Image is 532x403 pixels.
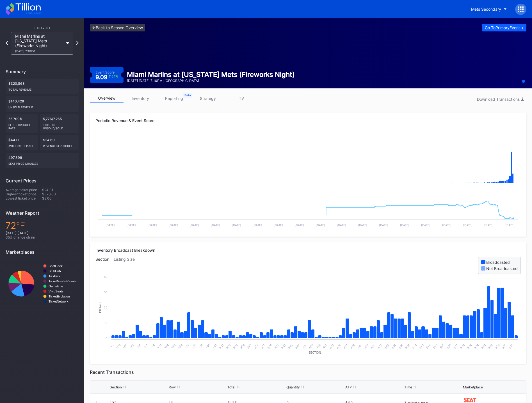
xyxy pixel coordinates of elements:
text: 110 [136,344,142,349]
text: 136 [191,344,197,349]
text: Listings [99,301,102,314]
button: Download Transactions [474,95,526,103]
div: Total Revenue [8,86,76,91]
text: 138 [198,344,204,349]
text: 122 [157,344,163,349]
div: $376.00 [42,192,79,196]
div: 55.709% [6,114,38,133]
div: Quantity [286,385,300,389]
text: 435 [370,344,376,349]
text: [DATE] [442,223,451,227]
text: [DATE] [148,223,157,227]
a: inventory [124,94,157,103]
text: 520 [446,344,452,349]
div: Time [404,385,412,389]
text: 304 [225,344,231,349]
div: Weather Report [6,210,79,216]
div: Highest ticket price [6,192,42,196]
text: [DATE] [274,223,283,227]
text: 522 [453,344,459,349]
div: [DATE] [DATE] [6,231,79,235]
div: Not Broadcasted [486,266,518,271]
text: 508 [405,344,410,349]
text: 140 [205,344,211,349]
div: 497,899 [6,153,79,168]
div: Download Transactions [477,97,524,102]
text: 329 [267,344,273,349]
text: 504 [391,344,397,349]
text: 0 [106,336,107,340]
text: [DATE] [127,223,136,227]
div: Miami Marlins at [US_STATE] Mets (Fireworks Night) [127,70,295,79]
text: 324 [253,344,259,349]
text: 107 [129,344,135,349]
text: 437 [377,344,383,349]
div: Mets Secondary [471,7,501,12]
text: [DATE] [463,223,472,227]
text: 510 [412,344,417,349]
text: 327 [260,344,266,349]
text: 30 [104,290,107,294]
div: Sell Through Rate [8,121,35,130]
text: 427 [343,344,348,349]
text: VividSeats [49,290,63,293]
div: 9.09 [95,74,118,80]
div: $44.17 [6,135,38,150]
text: 15 [110,344,114,348]
div: Row [169,385,176,389]
div: [DATE] 7:10PM [15,49,63,53]
text: 514 [425,344,431,349]
a: overview [90,94,124,103]
text: 422 [329,344,335,349]
text: 134 [184,344,190,349]
text: 142 [212,344,218,349]
text: 526 [467,344,472,349]
text: 425 [336,344,342,349]
text: [DATE] [211,223,220,227]
text: 308 [239,344,245,349]
div: 72 [6,220,79,231]
text: SeatGeek [49,264,63,268]
div: Periodic Revenue & Event Score [95,118,521,123]
text: 102 [115,344,121,349]
text: TickPick [49,274,60,278]
div: Marketplace [463,385,483,389]
text: 10 [104,321,107,324]
div: Revenue per ticket [43,142,76,148]
text: [DATE] [316,223,325,227]
text: [DATE] [400,223,409,227]
div: Total [227,385,235,389]
text: [DATE] [190,223,199,227]
text: 417 [322,344,328,349]
div: Section [95,257,114,274]
text: TicketMasterResale [49,280,76,283]
div: ATP [345,385,352,389]
div: $140,428 [6,96,79,112]
div: $24.31 [42,188,79,192]
text: [DATE] [421,223,430,227]
text: 112 [143,344,149,349]
div: Current Prices [6,178,79,184]
text: 512 [419,344,424,349]
div: Average ticket price [6,188,42,192]
text: 528 [473,344,479,349]
div: 5,776/7,265 [40,114,79,133]
div: Broadcasted [486,260,510,265]
div: Avg ticket price [8,142,35,148]
button: Mets Secondary [467,4,511,14]
text: Gametime [49,285,63,288]
text: Section [309,351,321,354]
text: [DATE] [295,223,304,227]
div: seat price changes [8,160,76,165]
text: 518 [439,344,445,349]
text: 302 [218,344,224,349]
text: 335 [287,344,293,349]
text: TicketEvolution [49,295,70,298]
text: 506 [398,344,403,349]
text: StubHub [49,269,61,273]
button: Go ToPrimaryEvent-> [482,24,526,31]
a: strategy [191,94,225,103]
text: 530 [480,344,486,349]
text: 538 [508,344,514,349]
div: Event Score [95,70,115,74]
